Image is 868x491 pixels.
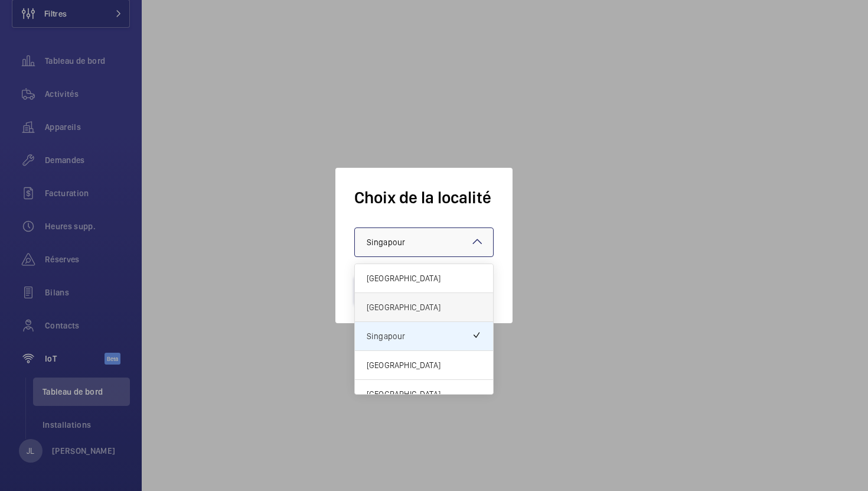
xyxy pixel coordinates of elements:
[367,301,481,313] span: [GEOGRAPHIC_DATA]
[367,272,481,284] span: [GEOGRAPHIC_DATA]
[367,238,405,247] span: Singapour
[367,388,481,400] span: [GEOGRAPHIC_DATA]
[367,359,481,371] span: [GEOGRAPHIC_DATA]
[354,264,494,395] ng-dropdown-panel: Options list
[367,330,472,342] span: Singapour
[354,187,494,209] h1: Choix de la localité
